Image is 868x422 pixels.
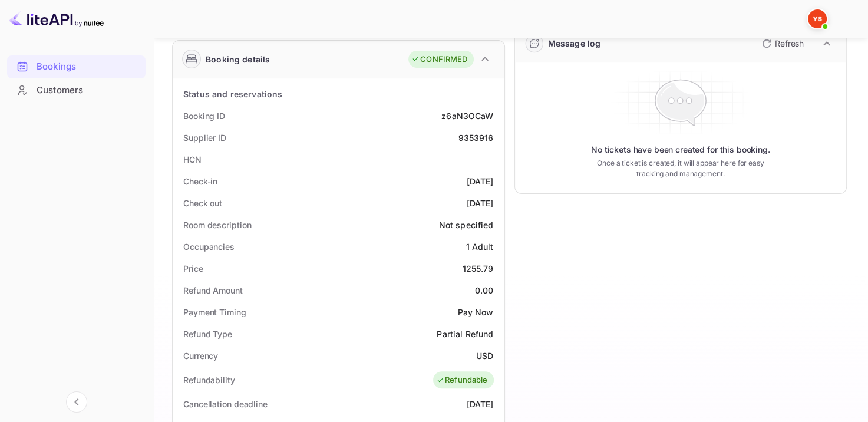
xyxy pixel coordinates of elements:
div: Customers [7,79,146,102]
div: [DATE] [467,398,494,410]
div: Price [183,262,203,275]
div: Customers [37,84,140,97]
div: Not specified [439,219,494,231]
button: Collapse navigation [66,391,87,413]
div: [DATE] [467,175,494,187]
div: Refundability [183,374,235,386]
div: Booking ID [183,110,225,122]
div: Currency [183,350,218,362]
div: 0.00 [475,284,494,296]
div: Occupancies [183,240,235,253]
div: 1255.79 [462,262,493,275]
div: Cancellation deadline [183,398,268,410]
div: Payment Timing [183,306,246,318]
div: Room description [183,219,251,231]
div: Refund Amount [183,284,243,296]
div: Partial Refund [437,328,493,340]
div: Bookings [37,60,140,74]
div: USD [476,350,493,362]
div: Booking details [206,53,270,65]
img: LiteAPI logo [9,9,104,28]
div: 9353916 [458,131,493,144]
p: No tickets have been created for this booking. [591,144,770,156]
div: Message log [548,37,601,50]
div: z6aN3OCaW [441,110,493,122]
a: Customers [7,79,146,101]
div: Supplier ID [183,131,226,144]
div: HCN [183,153,202,166]
div: 1 Adult [466,240,493,253]
div: Refund Type [183,328,232,340]
div: Status and reservations [183,88,282,100]
img: Yandex Support [808,9,827,28]
div: Bookings [7,55,146,78]
p: Once a ticket is created, it will appear here for easy tracking and management. [592,158,769,179]
div: Pay Now [457,306,493,318]
div: [DATE] [467,197,494,209]
p: Refresh [775,37,804,50]
a: Bookings [7,55,146,77]
div: Check out [183,197,222,209]
div: Refundable [436,374,488,386]
div: Check-in [183,175,217,187]
div: CONFIRMED [411,54,467,65]
button: Refresh [755,34,808,53]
